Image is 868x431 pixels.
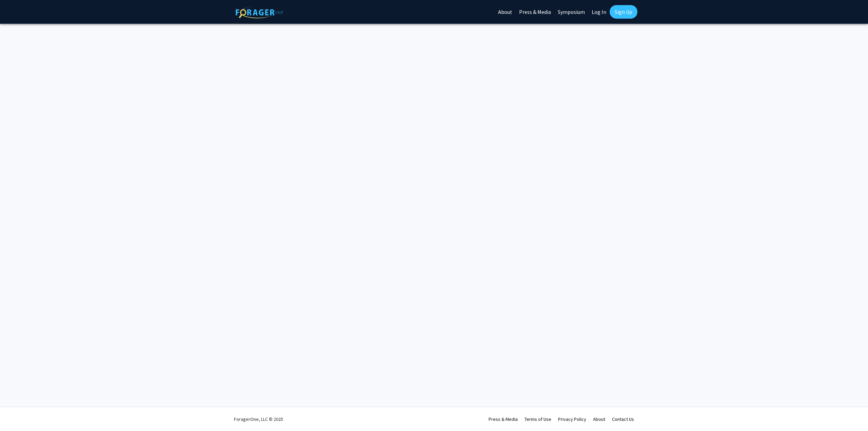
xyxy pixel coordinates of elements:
a: Press & Media [489,416,518,422]
a: Contact Us [612,416,634,422]
a: Terms of Use [525,416,551,422]
div: ForagerOne, LLC © 2025 [234,407,283,431]
img: ForagerOne Logo [236,6,283,18]
a: Privacy Policy [558,416,586,422]
a: About [593,416,605,422]
a: Sign Up [610,5,637,19]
